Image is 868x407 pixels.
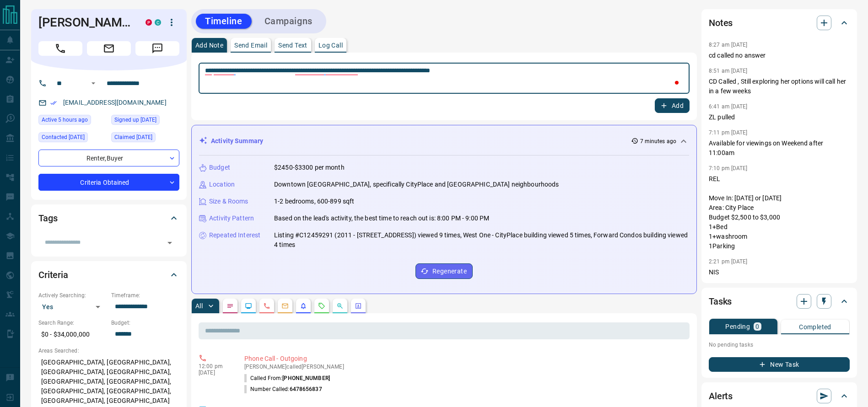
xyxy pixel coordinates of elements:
[38,115,107,128] div: Wed Oct 15 2025
[199,363,231,370] p: 12:00 pm
[755,323,759,330] p: 0
[50,100,57,106] svg: Email Verified
[146,19,152,26] div: property.ca
[245,302,252,310] svg: Lead Browsing Activity
[199,370,231,376] p: [DATE]
[274,163,345,172] p: $2450-$3300 per month
[709,51,850,60] p: cd called no answer
[111,291,179,300] p: Timeframe:
[799,324,831,330] p: Completed
[38,300,107,314] div: Yes
[709,68,748,74] p: 8:51 am [DATE]
[63,99,167,106] a: [EMAIL_ADDRESS][DOMAIN_NAME]
[709,165,748,171] p: 7:10 pm [DATE]
[234,42,267,48] p: Send Email
[274,214,489,223] p: Based on the lead's activity, the best time to reach out is: 8:00 PM - 9:00 PM
[274,230,689,250] p: Listing #C12459291 (2011 - [STREET_ADDRESS]) viewed 9 times, West One - CityPlace building viewed...
[42,115,88,124] span: Active 5 hours ago
[709,174,850,251] p: REL Move In: [DATE] or [DATE] Area: City Place Budget $2,500 to $3,000 1+Bed 1+washroom 1Parking
[709,112,850,122] p: ZL pulled
[114,115,156,124] span: Signed up [DATE]
[709,389,733,403] h2: Alerts
[135,41,179,56] span: Message
[709,258,748,265] p: 2:21 pm [DATE]
[38,347,179,355] p: Areas Searched:
[38,207,179,229] div: Tags
[155,19,161,26] div: condos.ca
[209,214,254,223] p: Activity Pattern
[281,302,289,310] svg: Emails
[709,385,850,407] div: Alerts
[226,302,234,310] svg: Notes
[38,211,57,225] h2: Tags
[282,375,330,381] span: [PHONE_NUMBER]
[274,180,559,189] p: Downtown [GEOGRAPHIC_DATA], specifically CityPlace and [GEOGRAPHIC_DATA] neighbourhoods
[709,357,850,372] button: New Task
[209,163,230,172] p: Budget
[709,139,850,158] p: Available for viewings on Weekend after 11:00am
[725,323,750,330] p: Pending
[211,136,263,146] p: Activity Summary
[111,319,179,327] p: Budget:
[196,14,252,29] button: Timeline
[195,303,203,309] p: All
[42,133,85,142] span: Contacted [DATE]
[709,12,850,34] div: Notes
[263,302,270,310] svg: Calls
[709,268,850,277] p: NIS
[38,15,132,30] h1: [PERSON_NAME]
[88,78,99,89] button: Open
[38,264,179,286] div: Criteria
[209,230,260,240] p: Repeated Interest
[38,327,107,342] p: $0 - $34,000,000
[300,302,307,310] svg: Listing Alerts
[709,338,850,352] p: No pending tasks
[199,133,689,150] div: Activity Summary7 minutes ago
[38,132,107,145] div: Wed Oct 01 2025
[709,42,748,48] p: 8:27 am [DATE]
[163,236,176,249] button: Open
[709,290,850,312] div: Tasks
[209,180,235,189] p: Location
[290,386,322,392] span: 6478656837
[111,115,179,128] div: Mon Apr 18 2022
[244,374,330,382] p: Called From:
[244,385,322,393] p: Number Called:
[709,294,732,309] h2: Tasks
[278,42,307,48] p: Send Text
[640,137,676,145] p: 7 minutes ago
[38,319,107,327] p: Search Range:
[244,354,686,364] p: Phone Call - Outgoing
[355,302,362,310] svg: Agent Actions
[195,42,223,48] p: Add Note
[709,103,748,110] p: 6:41 am [DATE]
[87,41,131,56] span: Email
[38,174,179,191] div: Criteria Obtained
[709,129,748,136] p: 7:11 pm [DATE]
[655,98,690,113] button: Add
[318,42,343,48] p: Log Call
[415,263,473,279] button: Regenerate
[274,197,354,206] p: 1-2 bedrooms, 600-899 sqft
[709,77,850,96] p: CD Called , Still exploring her options will call her in a few weeks
[336,302,344,310] svg: Opportunities
[255,14,322,29] button: Campaigns
[205,67,683,90] textarea: To enrich screen reader interactions, please activate Accessibility in Grammarly extension settings
[38,268,68,282] h2: Criteria
[318,302,325,310] svg: Requests
[209,197,248,206] p: Size & Rooms
[114,133,152,142] span: Claimed [DATE]
[38,41,82,56] span: Call
[244,364,686,370] p: [PERSON_NAME] called [PERSON_NAME]
[38,150,179,166] div: Renter , Buyer
[111,132,179,145] div: Sat Jul 05 2025
[38,291,107,300] p: Actively Searching:
[709,16,733,30] h2: Notes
